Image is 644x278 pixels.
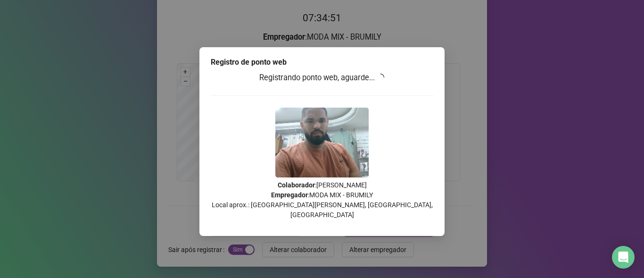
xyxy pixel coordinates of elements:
div: Open Intercom Messenger [612,246,635,269]
p: : [PERSON_NAME] : MODA MIX - BRUMILY Local aprox.: [GEOGRAPHIC_DATA][PERSON_NAME], [GEOGRAPHIC_DA... [211,180,433,220]
h3: Registrando ponto web, aguarde... [211,72,433,84]
img: Z [275,108,369,177]
strong: Empregador [271,191,308,199]
strong: Colaborador [278,181,315,189]
div: Registro de ponto web [211,57,433,68]
span: loading [377,74,384,81]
